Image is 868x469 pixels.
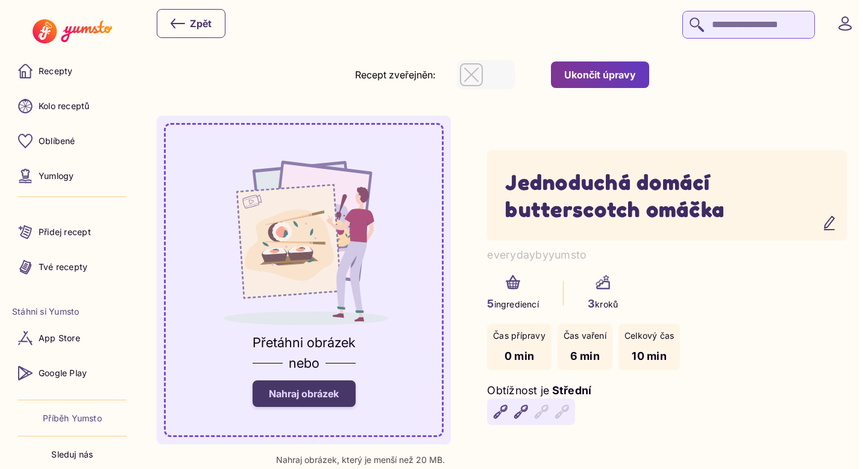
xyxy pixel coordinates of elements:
[564,68,636,81] div: Ukončit úpravy
[505,168,829,222] h1: Jednoduchá domácí butterscotch omáčka
[39,261,87,273] p: Tvé recepty
[12,57,133,86] a: Recepty
[12,253,133,282] a: Tvé recepty
[51,449,93,461] p: Sleduj nás
[487,295,539,312] p: ingrediencí
[487,247,847,263] p: everydaybyyumsto
[157,9,225,38] button: Zpět
[253,332,356,353] p: Přetáhni obrázek
[355,69,435,81] label: Recept zveřejněn:
[552,384,592,397] span: Střední
[564,330,606,342] p: Čas vaření
[632,350,667,362] span: 10 min
[12,218,133,247] a: Přidej recept
[39,367,87,379] p: Google Play
[276,455,445,465] p: Nahraj obrázek, který je menší než 20 MB.
[12,127,133,156] a: Oblíbené
[269,388,339,400] span: Nahraj obrázek
[39,170,74,182] p: Yumlogy
[12,324,133,353] a: App Store
[43,412,102,424] a: Příběh Yumsto
[12,359,133,388] a: Google Play
[39,226,91,238] p: Přidej recept
[39,135,75,147] p: Oblíbené
[570,350,600,362] span: 6 min
[33,19,112,43] img: Yumsto logo
[588,295,618,312] p: kroků
[624,330,674,342] p: Celkový čas
[487,382,549,398] p: Obtížnost je
[12,162,133,190] a: Yumlogy
[551,61,649,88] button: Ukončit úpravy
[12,306,133,318] li: Stáhni si Yumsto
[12,92,133,121] a: Kolo receptů
[487,297,494,310] span: 5
[39,65,72,77] p: Recepty
[171,16,212,31] div: Zpět
[39,332,80,344] p: App Store
[493,330,546,342] p: Čas přípravy
[289,353,319,373] p: nebo
[39,100,90,112] p: Kolo receptů
[588,297,595,310] span: 3
[505,350,534,362] span: 0 min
